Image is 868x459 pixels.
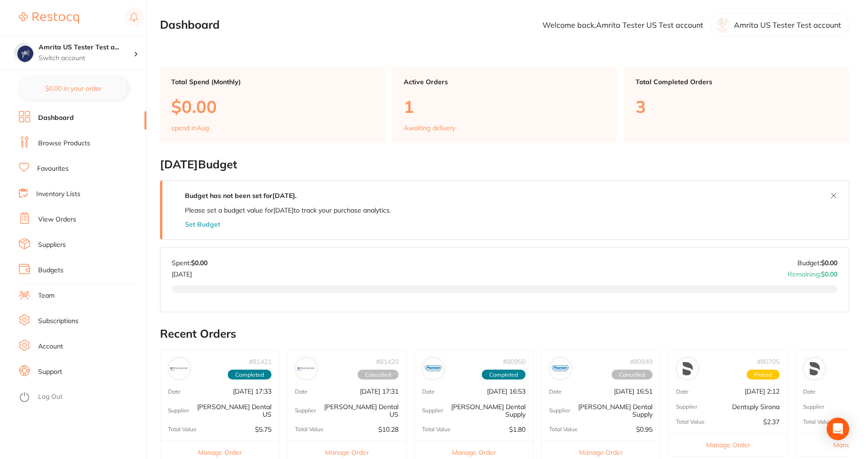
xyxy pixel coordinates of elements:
a: Restocq Logo [19,7,79,29]
p: Amrita US Tester Test account [734,21,841,29]
p: Supplier [549,407,570,414]
p: Date [549,388,562,395]
p: Supplier [676,404,697,410]
a: Total Spend (Monthly)$0.00spend inAug [160,67,385,143]
button: Log Out [19,390,143,405]
a: Suppliers [38,240,66,250]
a: Log Out [38,392,63,402]
p: Remaining: [788,267,837,278]
p: 3 [636,97,838,116]
p: Date [676,388,689,395]
p: Switch account [39,54,134,63]
strong: $0.00 [821,259,837,267]
p: Budget: [797,259,837,267]
p: spend in Aug [171,124,209,132]
a: Active Orders1Awaiting delivery [392,67,617,143]
p: [PERSON_NAME] Dental Supply [443,403,526,418]
p: Awaiting delivery [404,124,455,132]
p: Date [168,388,181,395]
img: Dentsply Sirona [805,360,823,378]
h2: [DATE] Budget [160,158,849,171]
p: $0.00 [171,97,374,116]
a: Dashboard [38,113,74,123]
strong: $0.00 [821,270,837,278]
span: Placed [747,370,780,380]
p: Supplier [168,407,189,414]
p: [PERSON_NAME] Dental US [189,403,271,418]
span: Cancelled [358,370,398,380]
p: [PERSON_NAME] Dental US [316,403,398,418]
p: $1.80 [509,426,526,433]
span: Completed [482,370,526,380]
p: [DATE] [172,267,207,278]
a: Support [38,367,62,377]
p: Total Spend (Monthly) [171,78,374,86]
img: Pearson Dental Supply [424,360,442,378]
button: Manage Order [669,433,787,456]
p: $5.75 [255,426,271,433]
img: Henry Schein Dental US [170,360,188,378]
p: Total Value [549,426,578,433]
a: View Orders [38,215,76,224]
p: [DATE] 17:31 [360,388,398,395]
p: Total Value [168,426,197,433]
a: Budgets [38,266,64,275]
div: Open Intercom Messenger [827,418,849,440]
a: Total Completed Orders3 [624,67,849,143]
p: # 81421 [249,358,271,365]
span: Completed [228,370,271,380]
a: Browse Products [38,139,90,148]
p: Total Completed Orders [636,78,838,86]
p: Please set a budget value for [DATE] to track your purchase analytics. [185,206,391,214]
p: Supplier [422,407,443,414]
h4: Amrita US Tester Test account [39,43,134,52]
a: Favourites [37,164,69,174]
p: Welcome back, Amrita Tester US Test account [542,21,703,29]
p: Total Value [422,426,451,433]
p: Total Value [676,419,705,425]
p: [DATE] 16:53 [487,388,526,395]
p: 1 [404,97,606,116]
img: Dentsply Sirona [678,360,696,378]
p: Date [295,388,308,395]
p: Date [422,388,435,395]
strong: $0.00 [191,259,207,267]
h2: Recent Orders [160,327,849,340]
a: Team [38,291,55,301]
button: $0.00 in your order [19,77,127,100]
p: # 80705 [757,358,780,365]
p: Total Value [803,419,832,425]
p: [DATE] 16:51 [614,388,653,395]
p: # 80949 [630,358,653,365]
p: $2.37 [763,418,780,426]
a: Inventory Lists [36,190,80,199]
p: $0.95 [636,426,653,433]
a: Subscriptions [38,317,79,326]
p: Supplier [803,404,824,410]
a: Account [38,342,63,351]
button: Set Budget [185,221,220,228]
img: Restocq Logo [19,12,79,24]
p: Total Value [295,426,324,433]
span: Cancelled [612,370,653,380]
p: Date [803,388,816,395]
img: Pearson Dental Supply [551,360,569,378]
p: [DATE] 17:33 [233,388,271,395]
strong: Budget has not been set for [DATE] . [185,191,296,200]
p: $10.28 [378,426,398,433]
p: Supplier [295,407,316,414]
p: # 80950 [503,358,526,365]
img: Amrita US Tester Test account [15,43,33,62]
p: # 81420 [376,358,398,365]
p: Dentsply Sirona [732,403,780,411]
p: [PERSON_NAME] Dental Supply [570,403,653,418]
img: Henry Schein Dental US [297,360,315,378]
p: Spent: [172,259,207,267]
p: [DATE] 2:12 [745,388,780,395]
p: Active Orders [404,78,606,86]
h2: Dashboard [160,18,220,32]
